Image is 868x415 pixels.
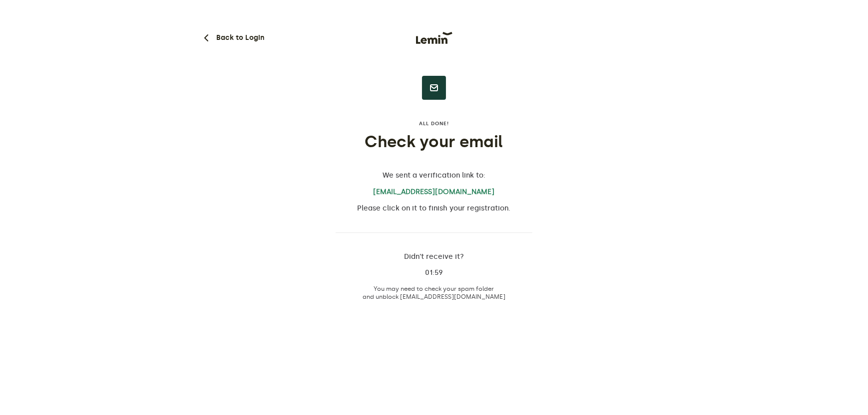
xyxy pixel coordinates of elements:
[336,172,532,180] p: We sent a verification link to:
[336,253,532,261] p: Didn't receive it?
[200,32,264,44] button: Back to Login
[336,132,532,152] h1: Check your email
[336,120,532,128] label: All done!
[336,269,532,277] p: 01:59
[336,205,532,212] p: Please click on it to finish your registration.
[336,285,532,301] p: You may need to check your spam folder and unblock [EMAIL_ADDRESS][DOMAIN_NAME]
[416,32,452,44] img: Lemin logo
[336,188,532,197] a: [EMAIL_ADDRESS][DOMAIN_NAME]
